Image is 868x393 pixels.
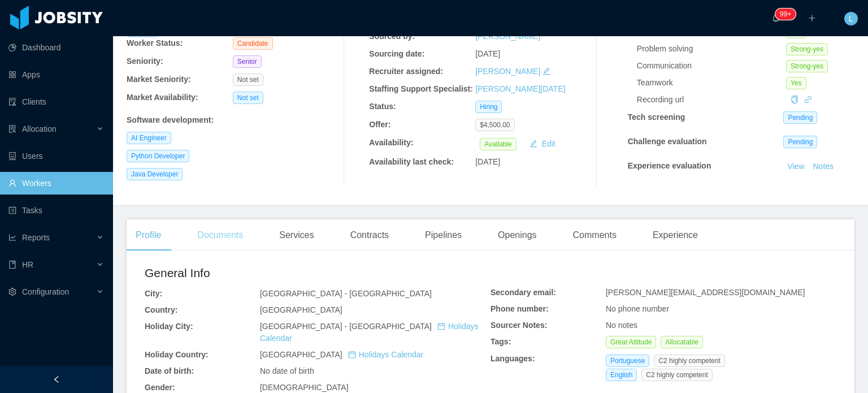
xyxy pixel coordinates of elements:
[260,305,342,314] span: [GEOGRAPHIC_DATA]
[791,96,798,103] i: icon: copy
[628,137,707,146] strong: Challenge evaluation
[8,234,16,241] i: icon: line-chart
[260,350,423,359] span: [GEOGRAPHIC_DATA]
[628,113,685,122] strong: Tech screening
[628,161,711,170] strong: Experience evaluation
[8,63,104,86] a: icon: appstoreApps
[606,336,656,348] span: Great Attitude
[525,137,560,150] button: icon: editEdit
[808,160,838,174] button: Notes
[775,8,796,20] sup: 1907
[475,157,500,166] span: [DATE]
[8,145,104,167] a: icon: robotUsers
[369,67,443,76] b: Recruiter assigned:
[491,354,535,363] b: Languages:
[491,304,549,313] b: Phone number:
[127,115,214,124] b: Software development :
[127,150,189,162] span: Python Developer
[145,264,491,282] h2: General Info
[808,14,816,22] i: icon: plus
[22,124,57,133] span: Allocation
[804,96,812,103] i: icon: link
[437,322,445,330] i: icon: calendar
[145,366,194,375] b: Date of birth:
[22,260,33,269] span: HR
[606,288,805,297] span: [PERSON_NAME][EMAIL_ADDRESS][DOMAIN_NAME]
[475,67,540,76] a: [PERSON_NAME]
[416,219,471,251] div: Pipelines
[791,94,798,106] div: Copy
[127,93,198,102] b: Market Availability:
[641,369,712,381] span: C2 highly competent
[654,355,724,367] span: C2 highly competent
[369,138,413,147] b: Availability:
[808,186,838,200] button: Notes
[369,32,415,41] b: Sourced by:
[369,84,473,93] b: Staffing Support Specialist:
[489,219,546,251] div: Openings
[491,321,547,330] b: Sourcer Notes:
[270,219,323,251] div: Services
[637,43,786,55] div: Problem solving
[260,366,314,375] span: No date of birth
[233,37,273,50] span: Candidate
[145,322,193,331] b: Holiday City:
[8,261,16,269] i: icon: book
[233,55,262,68] span: Senior
[661,336,703,348] span: Allocatable
[475,119,514,131] span: $4,500.00
[8,90,104,113] a: icon: auditClients
[127,219,170,251] div: Profile
[475,101,502,113] span: Hiring
[233,92,263,104] span: Not set
[127,57,163,66] b: Seniority:
[233,74,263,86] span: Not set
[8,36,104,59] a: icon: pie-chartDashboard
[606,304,669,313] span: No phone number
[475,32,540,41] a: [PERSON_NAME]
[145,350,209,359] b: Holiday Country:
[260,322,479,343] span: [GEOGRAPHIC_DATA] - [GEOGRAPHIC_DATA]
[637,60,786,72] div: Communication
[804,95,812,104] a: icon: link
[606,321,637,330] span: No notes
[145,305,177,314] b: Country:
[491,337,511,346] b: Tags:
[369,102,396,111] b: Status:
[475,84,565,93] a: [PERSON_NAME][DATE]
[145,383,175,392] b: Gender:
[786,60,828,72] span: Strong-yes
[22,287,69,296] span: Configuration
[772,14,780,22] i: icon: bell
[369,120,390,129] b: Offer:
[8,172,104,195] a: icon: userWorkers
[491,288,556,297] b: Secondary email:
[369,49,424,58] b: Sourcing date:
[644,219,707,251] div: Experience
[606,369,637,381] span: English
[188,219,252,251] div: Documents
[783,111,817,124] span: Pending
[637,94,786,106] div: Recording url
[783,162,808,171] a: View
[260,289,432,298] span: [GEOGRAPHIC_DATA] - [GEOGRAPHIC_DATA]
[475,49,500,58] span: [DATE]
[542,67,550,75] i: icon: edit
[606,355,649,367] span: Portuguese
[783,136,817,148] span: Pending
[786,77,806,89] span: Yes
[8,125,16,133] i: icon: solution
[260,322,479,343] a: icon: calendarHolidays Calendar
[348,350,423,359] a: icon: calendarHolidays Calendar
[127,132,171,144] span: AI Engineer
[145,289,162,298] b: City:
[786,43,828,55] span: Strong-yes
[369,157,454,166] b: Availability last check:
[127,168,183,180] span: Java Developer
[8,288,16,296] i: icon: setting
[564,219,626,251] div: Comments
[127,38,183,47] b: Worker Status:
[849,12,853,25] span: L
[260,383,349,392] span: [DEMOGRAPHIC_DATA]
[637,77,786,89] div: Teamwork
